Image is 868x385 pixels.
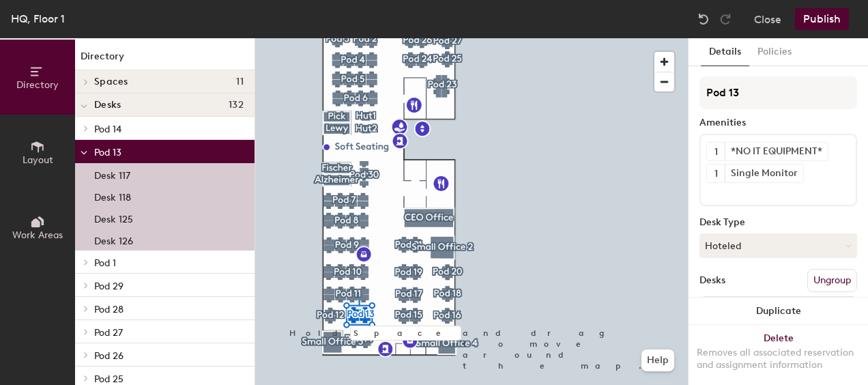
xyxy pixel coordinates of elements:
div: Desk Type [699,217,857,228]
span: Pod 29 [94,281,124,292]
button: 1 [707,165,725,182]
button: Help [641,350,674,371]
span: Layout [23,154,53,166]
div: Desks [699,275,725,286]
span: 11 [236,76,244,87]
div: HQ, Floor 1 [11,10,65,27]
span: Pod 13 [94,147,121,158]
p: Desk 126 [94,231,133,247]
span: Pod 28 [94,304,124,315]
button: Ungroup [807,269,857,292]
img: Undo [697,12,710,26]
p: Desk 118 [94,188,131,203]
button: Policies [749,38,800,66]
button: 1 [707,143,725,160]
h1: Directory [75,49,255,70]
span: Pod 1 [94,257,116,269]
button: DeleteRemoves all associated reservation and assignment information [689,325,868,385]
div: Single Monitor [725,165,803,182]
button: Publish [795,8,849,30]
span: 132 [229,100,244,111]
button: Hoteled [699,233,857,258]
div: Amenities [699,117,857,128]
div: Removes all associated reservation and assignment information [697,347,860,371]
button: Duplicate [689,298,868,325]
span: 1 [714,167,718,181]
button: Close [754,8,781,30]
span: Spaces [94,76,128,87]
span: Desks [94,100,121,111]
p: Desk 117 [94,166,130,182]
p: Desk 125 [94,210,133,225]
span: Pod 14 [94,124,121,135]
span: Pod 26 [94,350,124,362]
button: Details [701,38,749,66]
span: Pod 27 [94,327,123,339]
span: Pod 25 [94,373,124,385]
span: 1 [714,145,718,159]
span: Directory [16,79,59,91]
div: *NO IT EQUIPMENT* [725,143,828,160]
span: Work Areas [12,229,63,241]
img: Redo [719,12,732,26]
